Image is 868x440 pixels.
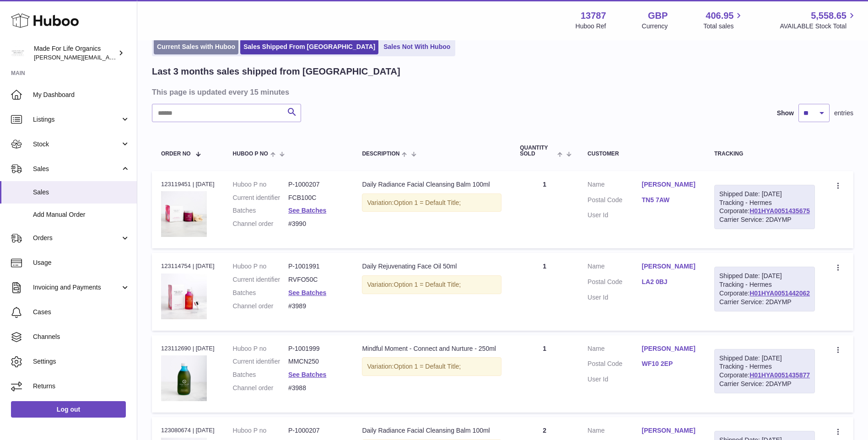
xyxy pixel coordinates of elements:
[581,10,606,22] strong: 13787
[33,188,130,197] span: Sales
[380,39,453,54] a: Sales Not With Huboo
[161,355,207,401] img: mindful-moment--connect-and-nurture--250ml-mmcn250-1.jpg
[161,426,215,435] div: 123080674 | [DATE]
[33,115,120,124] span: Listings
[11,401,126,418] a: Log out
[511,335,578,413] td: 1
[33,333,130,341] span: Channels
[642,426,696,435] a: [PERSON_NAME]
[288,426,344,435] dd: P-1000207
[233,206,288,215] dt: Batches
[161,151,191,157] span: Order No
[161,262,215,270] div: 123114754 | [DATE]
[161,191,207,237] img: daily-radiance-facial-cleansing-balm-100ml-fcb100c-1_995858cb-a846-4b22-a335-6d27998d1aea.jpg
[714,349,815,394] div: Tracking - Hermes Corporate:
[648,10,668,22] strong: GBP
[394,199,461,206] span: Option 1 = Default Title;
[362,180,501,189] div: Daily Radiance Facial Cleansing Balm 100ml
[749,290,810,297] a: H01HYA0051442062
[642,344,696,353] a: [PERSON_NAME]
[33,258,130,267] span: Usage
[576,22,606,31] div: Huboo Ref
[703,22,744,31] span: Total sales
[588,262,642,273] dt: Name
[233,151,268,157] span: Huboo P no
[33,382,130,391] span: Returns
[33,308,130,317] span: Cases
[288,193,344,202] dd: FCB100C
[777,109,794,118] label: Show
[834,109,853,118] span: entries
[288,384,344,392] dd: #3988
[233,384,288,392] dt: Channel order
[642,278,696,286] a: LA2 0BJ
[233,302,288,311] dt: Channel order
[362,357,501,376] div: Variation:
[588,151,696,157] div: Customer
[33,283,120,292] span: Invoicing and Payments
[588,360,642,370] dt: Postal Code
[588,278,642,289] dt: Postal Code
[642,360,696,368] a: WF10 2EP
[642,180,696,189] a: [PERSON_NAME]
[719,190,810,199] div: Shipped Date: [DATE]
[34,54,232,61] span: [PERSON_NAME][EMAIL_ADDRESS][PERSON_NAME][DOMAIN_NAME]
[703,10,744,31] a: 406.95 Total sales
[233,262,288,271] dt: Huboo P no
[394,281,461,288] span: Option 1 = Default Title;
[719,380,810,388] div: Carrier Service: 2DAYMP
[588,375,642,384] dt: User Id
[33,165,120,173] span: Sales
[642,262,696,271] a: [PERSON_NAME]
[288,289,326,296] a: See Batches
[719,298,810,306] div: Carrier Service: 2DAYMP
[233,193,288,202] dt: Current identifier
[362,193,501,212] div: Variation:
[362,262,501,271] div: Daily Rejuvenating Face Oil 50ml
[33,234,120,242] span: Orders
[362,426,501,435] div: Daily Radiance Facial Cleansing Balm 100ml
[233,357,288,366] dt: Current identifier
[33,140,120,149] span: Stock
[152,65,400,78] h2: Last 3 months sales shipped from [GEOGRAPHIC_DATA]
[288,180,344,189] dd: P-1000207
[233,289,288,297] dt: Batches
[714,185,815,230] div: Tracking - Hermes Corporate:
[588,426,642,437] dt: Name
[154,39,238,54] a: Current Sales with Huboo
[161,344,215,353] div: 123112690 | [DATE]
[780,10,857,31] a: 5,558.65 AVAILABLE Stock Total
[749,371,810,379] a: H01HYA0051435877
[588,344,642,355] dt: Name
[233,426,288,435] dt: Huboo P no
[161,180,215,188] div: 123119451 | [DATE]
[520,145,555,157] span: Quantity Sold
[288,262,344,271] dd: P-1001991
[233,220,288,228] dt: Channel order
[233,370,288,379] dt: Batches
[33,91,130,99] span: My Dashboard
[719,354,810,363] div: Shipped Date: [DATE]
[511,171,578,248] td: 1
[33,357,130,366] span: Settings
[288,357,344,366] dd: MMCN250
[719,215,810,224] div: Carrier Service: 2DAYMP
[780,22,857,31] span: AVAILABLE Stock Total
[811,10,846,22] span: 5,558.65
[34,44,116,62] div: Made For Life Organics
[749,207,810,215] a: H01HYA0051435675
[288,275,344,284] dd: RVFO50C
[288,344,344,353] dd: P-1001999
[588,293,642,302] dt: User Id
[288,207,326,214] a: See Batches
[588,211,642,220] dt: User Id
[714,151,815,157] div: Tracking
[233,344,288,353] dt: Huboo P no
[362,344,501,353] div: Mindful Moment - Connect and Nurture - 250ml
[714,267,815,311] div: Tracking - Hermes Corporate:
[588,180,642,191] dt: Name
[719,272,810,280] div: Shipped Date: [DATE]
[240,39,378,54] a: Sales Shipped From [GEOGRAPHIC_DATA]
[511,253,578,330] td: 1
[152,87,851,97] h3: This page is updated every 15 minutes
